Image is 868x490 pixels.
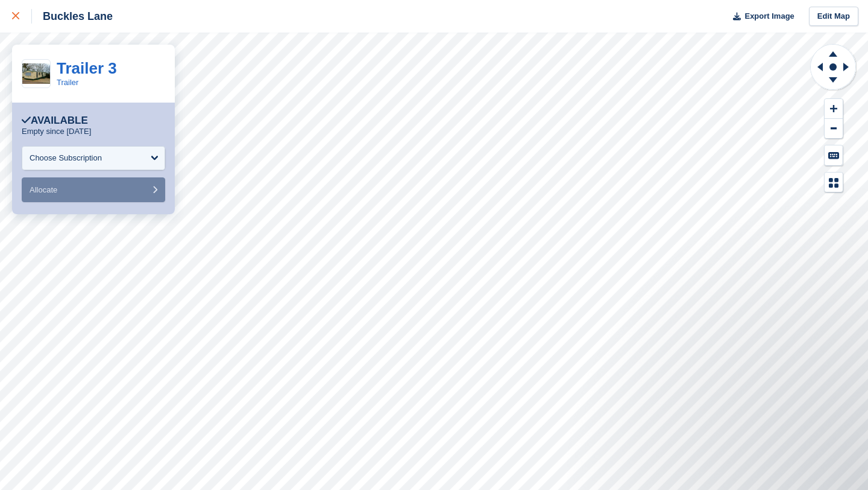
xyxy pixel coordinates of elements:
[30,152,102,164] div: Choose Subscription
[22,115,88,127] div: Available
[32,9,113,24] div: Buckles Lane
[825,173,843,192] button: Map Legend
[57,78,78,87] a: Trailer
[30,185,57,194] span: Allocate
[726,7,794,27] button: Export Image
[22,127,91,136] p: Empty since [DATE]
[22,63,50,84] img: xexample-of-ou-static-caravan_superior-4-6-berth-static-caravan.jpg.pagespeed.ic.q1isYvduL0.jpg
[825,119,843,139] button: Zoom Out
[809,7,858,27] a: Edit Map
[744,10,794,22] span: Export Image
[22,177,165,202] button: Allocate
[825,99,843,119] button: Zoom In
[57,59,117,77] a: Trailer 3
[825,145,843,165] button: Keyboard Shortcuts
